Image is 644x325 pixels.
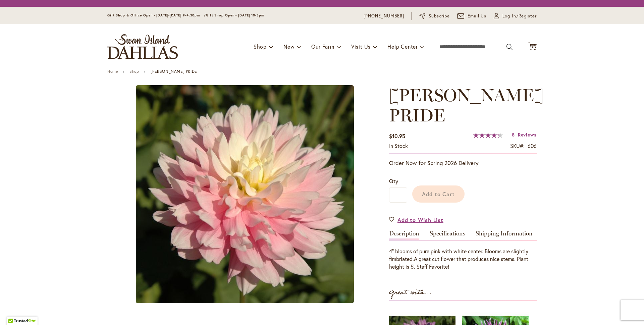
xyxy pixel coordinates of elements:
[429,13,450,19] span: Subscribe
[389,287,432,298] strong: Great with...
[107,13,206,17] span: Gift Shop & Office Open - [DATE]-[DATE] 9-4:30pm /
[311,43,334,50] span: Our Farm
[151,69,197,74] strong: [PERSON_NAME] PRIDE
[136,85,354,303] img: main product photo
[502,13,537,19] span: Log In/Register
[389,216,443,224] a: Add to Wish List
[389,142,408,149] span: In stock
[457,13,487,19] a: Email Us
[254,43,267,50] span: Shop
[510,142,525,149] strong: SKU
[512,131,537,138] a: 8 Reviews
[389,248,537,271] div: 4" blooms of pure pink with white center. Blooms are slightly fimbriated.A great cut flower that ...
[107,34,178,59] a: store logo
[528,142,537,150] div: 606
[473,132,503,138] div: 86%
[107,69,118,74] a: Home
[397,216,443,224] span: Add to Wish List
[494,13,537,19] a: Log In/Register
[129,69,139,74] a: Shop
[518,131,537,138] span: Reviews
[364,13,404,19] a: [PHONE_NUMBER]
[389,159,537,167] p: Order Now for Spring 2026 Delivery
[389,85,544,126] span: [PERSON_NAME] PRIDE
[430,230,465,240] a: Specifications
[206,13,264,17] span: Gift Shop Open - [DATE] 10-3pm
[389,142,408,150] div: Availability
[468,13,487,19] span: Email Us
[512,131,515,138] span: 8
[476,230,533,240] a: Shipping Information
[387,43,418,50] span: Help Center
[283,43,294,50] span: New
[5,301,24,320] iframe: Launch Accessibility Center
[389,230,537,271] div: Detailed Product Info
[351,43,371,50] span: Visit Us
[419,13,450,19] a: Subscribe
[389,230,419,240] a: Description
[389,177,398,184] span: Qty
[389,132,405,140] span: $10.95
